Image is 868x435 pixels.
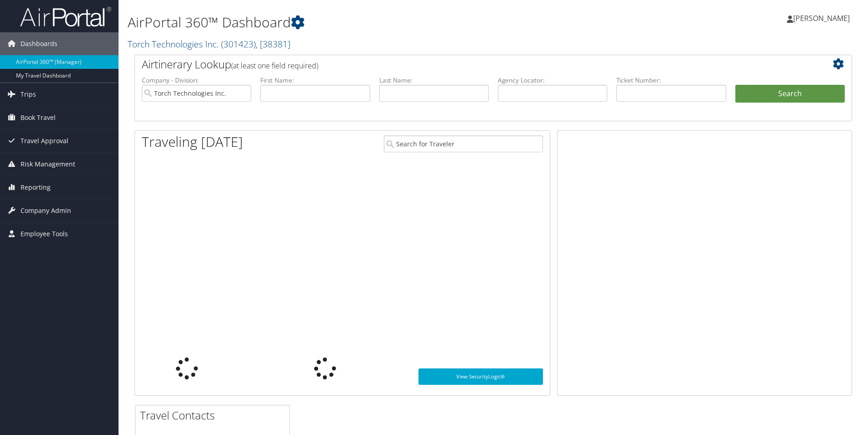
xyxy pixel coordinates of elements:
[379,76,489,85] label: Last Name:
[128,13,615,32] h1: AirPortal 360™ Dashboard
[21,83,36,106] span: Trips
[735,85,845,103] button: Search
[142,76,251,85] label: Company - Division:
[498,76,607,85] label: Agency Locator:
[418,368,543,385] a: View SecurityLogic®
[793,13,850,23] span: [PERSON_NAME]
[231,61,318,71] span: (at least one field required)
[616,76,726,85] label: Ticket Number:
[21,199,71,222] span: Company Admin
[256,38,290,50] span: , [ 38381 ]
[142,132,243,151] h1: Traveling [DATE]
[21,106,56,129] span: Book Travel
[21,153,75,176] span: Risk Management
[21,129,68,152] span: Travel Approval
[21,223,68,245] span: Employee Tools
[787,5,859,32] a: [PERSON_NAME]
[384,135,543,152] input: Search for Traveler
[260,76,370,85] label: First Name:
[221,38,256,50] span: ( 301423 )
[128,38,290,50] a: Torch Technologies Inc.
[21,32,57,55] span: Dashboards
[142,57,785,72] h2: Airtinerary Lookup
[21,176,51,199] span: Reporting
[140,408,289,423] h2: Travel Contacts
[20,6,111,27] img: airportal-logo.png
